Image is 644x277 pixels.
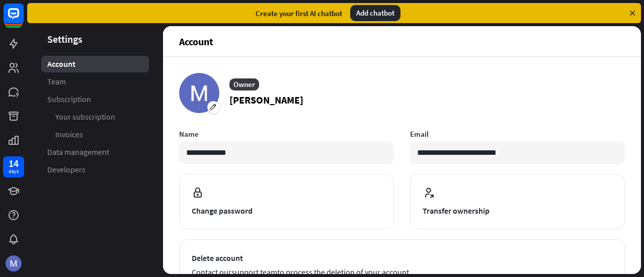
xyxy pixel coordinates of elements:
[229,93,303,108] p: [PERSON_NAME]
[9,168,19,175] div: days
[163,26,641,56] header: Account
[256,9,342,18] div: Create your first AI chatbot
[47,76,66,87] span: Team
[8,4,38,34] button: Open LiveChat chat widget
[410,129,625,139] label: Email
[229,78,259,90] div: Owner
[350,5,400,21] div: Add chatbot
[179,129,394,139] label: Name
[27,32,163,46] header: Settings
[179,174,394,229] button: Change password
[231,267,277,277] a: support team
[47,59,75,69] span: Account
[41,126,149,143] a: Invoices
[192,252,612,264] span: Delete account
[41,91,149,108] a: Subscription
[47,164,86,175] span: Developers
[410,174,625,229] button: Transfer ownership
[55,129,83,140] span: Invoices
[55,112,115,122] span: Your subscription
[41,73,149,90] a: Team
[9,159,19,168] div: 14
[41,161,149,178] a: Developers
[41,109,149,125] a: Your subscription
[47,147,109,157] span: Data management
[3,156,24,177] a: 14 days
[423,205,612,217] span: Transfer ownership
[41,144,149,160] a: Data management
[47,94,91,105] span: Subscription
[192,205,381,217] span: Change password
